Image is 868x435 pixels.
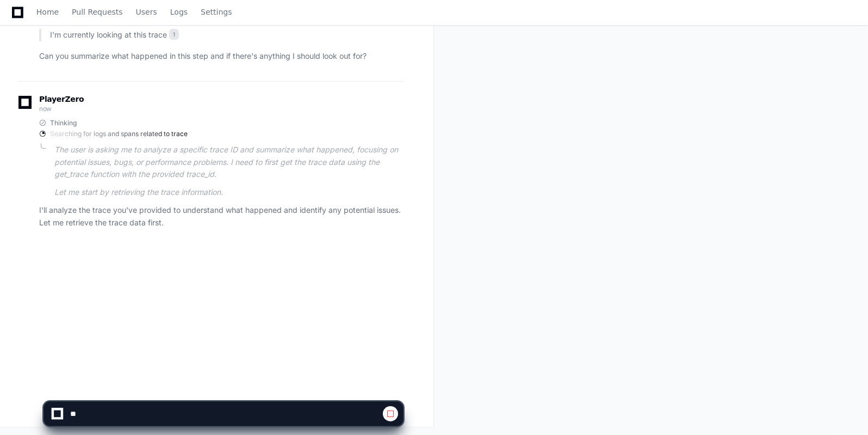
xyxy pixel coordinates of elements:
span: Settings [201,9,232,15]
span: PlayerZero [39,96,84,102]
span: Logs [170,9,188,15]
span: Home [36,9,59,15]
span: 1 [169,29,179,40]
span: Users [136,9,157,15]
span: Thinking [50,119,77,127]
span: now [39,105,52,113]
p: Let me start by retrieving the trace information. [54,186,403,199]
p: Can you summarize what happened in this step and if there's anything I should look out for? [39,50,403,63]
span: Searching for logs and spans related to trace [50,130,188,138]
p: I'm currently looking at this trace [50,29,403,41]
span: Pull Requests [72,9,122,15]
p: The user is asking me to analyze a specific trace ID and summarize what happened, focusing on pot... [54,144,403,181]
p: I'll analyze the trace you've provided to understand what happened and identify any potential iss... [39,204,403,229]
